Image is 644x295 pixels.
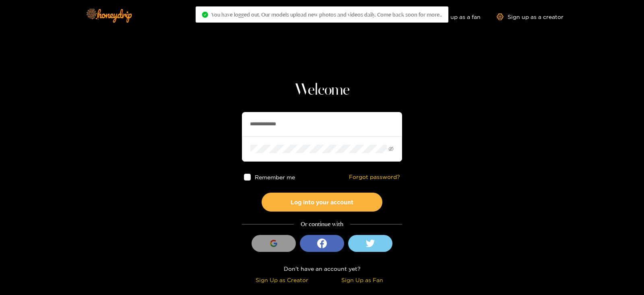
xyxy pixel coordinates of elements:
span: check-circle [202,12,208,18]
h1: Welcome [242,81,402,100]
span: eye-invisible [388,146,394,152]
span: Remember me [255,174,295,180]
div: Or continue with [242,220,402,229]
a: Sign up as a creator [497,13,563,20]
button: Log into your account [262,193,382,212]
a: Forgot password? [349,174,400,181]
span: You have logged out. Our models upload new photos and videos daily. Come back soon for more.. [211,11,442,18]
div: Don't have an account yet? [242,264,402,273]
a: Sign up as a fan [425,13,481,20]
div: Sign Up as Fan [324,275,400,285]
div: Sign Up as Creator [244,275,320,285]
